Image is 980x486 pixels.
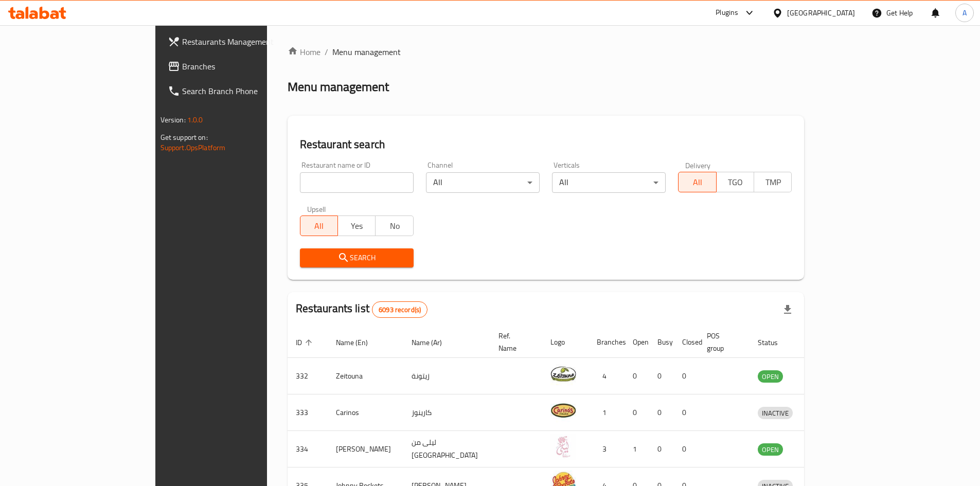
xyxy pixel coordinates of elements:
td: 0 [649,431,674,467]
td: 0 [649,394,674,431]
td: 1 [589,394,625,431]
button: Search [300,248,414,267]
li: / [325,46,328,58]
span: Version: [161,113,186,127]
span: Search [308,251,405,264]
button: TGO [716,172,754,192]
h2: Restaurants list [296,301,428,318]
span: No [380,219,409,233]
button: TMP [754,172,792,192]
div: Plugins [716,7,738,19]
span: Get support on: [161,131,208,144]
span: Name (Ar) [412,336,455,349]
td: [PERSON_NAME] [328,431,403,467]
td: Carinos [328,394,403,431]
span: POS group [707,330,737,354]
td: 0 [674,394,699,431]
th: Logo [542,327,589,358]
th: Busy [649,327,674,358]
td: 4 [589,358,625,394]
th: Branches [589,327,625,358]
button: All [300,215,338,236]
button: No [375,215,413,236]
a: Branches [159,54,319,79]
input: Search for restaurant name or ID.. [300,172,414,193]
h2: Restaurant search [300,137,792,152]
nav: breadcrumb [288,46,805,58]
a: Search Branch Phone [159,79,319,103]
span: Restaurants Management [182,35,311,48]
div: INACTIVE [758,407,793,419]
td: زيتونة [403,358,490,394]
img: Leila Min Lebnan [550,434,576,460]
td: 3 [589,431,625,467]
span: Ref. Name [498,330,530,354]
button: All [678,172,716,192]
span: TMP [758,175,788,190]
button: Yes [337,215,376,236]
label: Delivery [685,161,711,169]
td: 0 [674,358,699,394]
a: Support.OpsPlatform [161,141,226,154]
span: Name (En) [336,336,381,349]
div: Total records count [372,301,427,318]
div: [GEOGRAPHIC_DATA] [787,7,855,19]
h2: Menu management [288,79,389,95]
td: 0 [625,394,649,431]
td: 0 [649,358,674,394]
th: Closed [674,327,699,358]
div: All [552,172,666,193]
td: 1 [625,431,649,467]
label: Upsell [307,205,326,212]
span: Search Branch Phone [182,85,311,97]
span: Menu management [332,46,401,58]
span: 6093 record(s) [372,305,427,315]
td: Zeitouna [328,358,403,394]
img: Zeitouna [550,361,576,387]
span: A [963,7,967,19]
span: Branches [182,60,311,73]
div: OPEN [758,370,783,383]
span: Yes [342,219,371,233]
span: All [305,219,334,233]
span: INACTIVE [758,407,793,419]
span: 1.0.0 [187,113,203,127]
a: Restaurants Management [159,29,319,54]
div: All [426,172,540,193]
img: Carinos [550,398,576,423]
span: OPEN [758,371,783,383]
td: كارينوز [403,394,490,431]
td: ليلى من [GEOGRAPHIC_DATA] [403,431,490,467]
span: Status [758,336,791,349]
span: OPEN [758,444,783,456]
div: Export file [775,297,800,322]
span: TGO [721,175,750,190]
span: ID [296,336,315,349]
th: Open [625,327,649,358]
td: 0 [674,431,699,467]
td: 0 [625,358,649,394]
span: All [683,175,712,190]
